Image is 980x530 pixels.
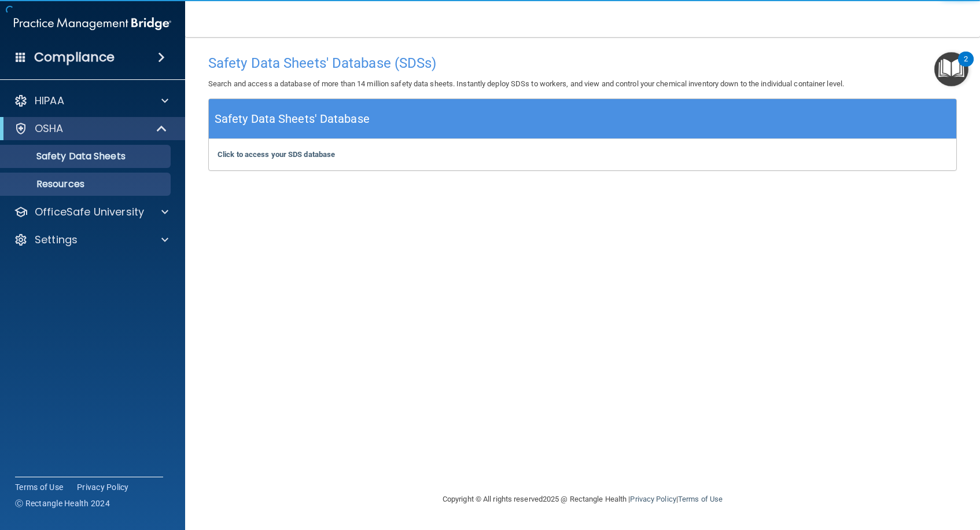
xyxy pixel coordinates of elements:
p: Safety Data Sheets [8,151,165,162]
p: Settings [35,233,78,247]
h5: Safety Data Sheets' Database [215,109,370,129]
p: OfficeSafe University [35,205,144,219]
p: HIPAA [35,94,64,108]
button: Open Resource Center, 2 new notifications [934,52,968,86]
img: PMB logo [14,12,171,35]
a: OfficeSafe University [14,205,168,219]
p: Resources [8,178,165,190]
p: Search and access a database of more than 14 million safety data sheets. Instantly deploy SDSs to... [208,77,957,91]
a: HIPAA [14,94,168,108]
a: Privacy Policy [630,495,676,503]
h4: Safety Data Sheets' Database (SDSs) [208,56,957,71]
a: Click to access your SDS database [218,150,335,159]
a: Terms of Use [15,481,63,493]
h4: Compliance [34,49,115,65]
div: 2 [964,59,968,74]
iframe: Drift Widget Chat Controller [780,448,966,494]
a: Terms of Use [678,495,723,503]
a: OSHA [14,122,168,136]
a: Privacy Policy [77,481,129,493]
p: OSHA [35,122,64,136]
span: Ⓒ Rectangle Health 2024 [15,498,110,509]
div: Copyright © All rights reserved 2025 @ Rectangle Health | | [371,481,794,518]
a: Settings [14,233,168,247]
